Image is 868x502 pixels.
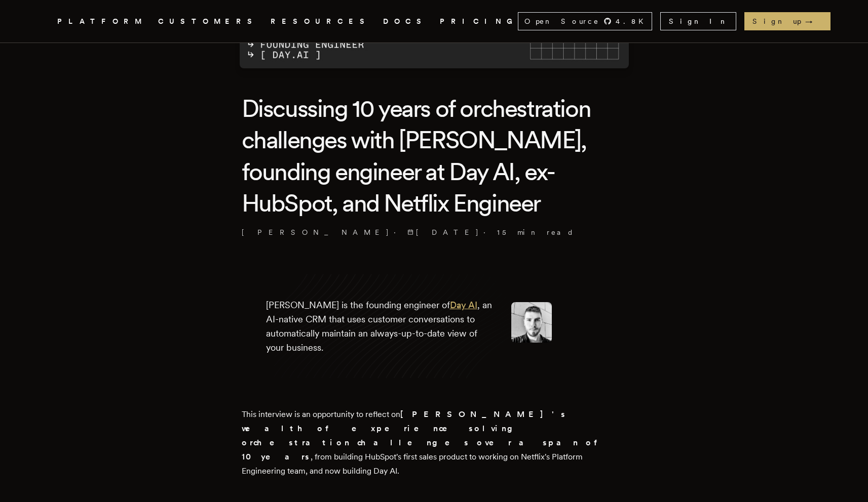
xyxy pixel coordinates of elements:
img: Image of Erik Munson [511,302,552,343]
p: This interview is an opportunity to reflect on , from building HubSpot's first sales product to w... [242,407,627,478]
a: [PERSON_NAME] [242,227,390,237]
span: 4.8 K [616,16,650,26]
a: PRICING [440,15,518,28]
p: [PERSON_NAME] is the founding engineer of , an AI-native CRM that uses customer conversations to ... [266,298,495,355]
a: DOCS [383,15,428,28]
a: CUSTOMERS [158,15,258,28]
span: Open Source [524,16,599,26]
a: Sign up [744,12,831,30]
p: · · [242,227,627,237]
span: [DATE] [407,227,479,237]
span: → [805,16,822,26]
h1: Discussing 10 years of orchestration challenges with [PERSON_NAME], founding engineer at Day AI, ... [242,93,627,219]
a: Sign In [660,12,736,30]
span: 15 min read [497,227,574,237]
button: RESOURCES [271,15,371,28]
strong: [PERSON_NAME]'s wealth of experience solving orchestration challenges over a span of 10 years [242,409,613,462]
button: PLATFORM [57,15,146,28]
a: Day AI [450,300,477,310]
